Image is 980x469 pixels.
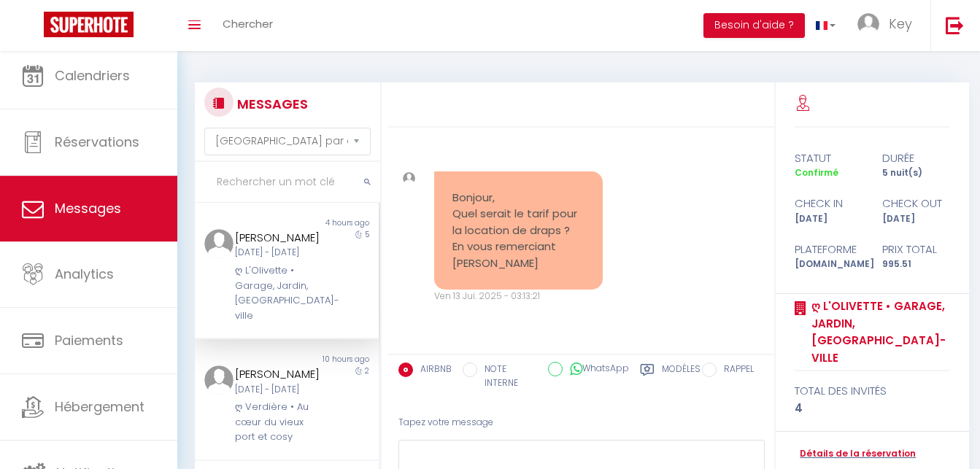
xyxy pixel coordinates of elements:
div: Tapez votre message [398,405,765,441]
label: NOTE INTERNE [477,363,537,390]
img: ... [204,229,234,258]
span: Analytics [55,265,114,283]
div: 5 nuit(s) [872,166,959,180]
div: [PERSON_NAME] [235,229,323,247]
span: Key [889,15,912,33]
div: check out [872,195,959,212]
div: durée [872,150,959,167]
span: 5 [365,229,369,240]
span: Hébergement [55,398,144,416]
img: logout [946,16,964,34]
div: [DATE] - [DATE] [235,246,323,260]
span: Réservations [55,133,139,151]
div: statut [785,150,872,167]
span: 2 [365,365,369,376]
pre: Bonjour, Quel serait le tarif pour la location de draps ? En vous remerciant [PERSON_NAME] [452,190,584,272]
div: Prix total [872,241,959,258]
div: 4 hours ago [287,217,379,229]
img: ... [857,13,879,35]
span: Messages [55,199,121,217]
a: Détails de la réservation [795,447,916,461]
div: Plateforme [785,241,872,258]
div: 995.51 [872,257,959,271]
img: ... [204,365,234,395]
span: Confirmé [795,166,838,179]
label: WhatsApp [563,362,629,378]
span: Paiements [55,331,123,349]
span: Chercher [223,16,273,31]
div: ღ L'Olivette • Garage, Jardin, [GEOGRAPHIC_DATA]-ville [235,263,323,323]
input: Rechercher un mot clé [195,162,380,203]
h3: MESSAGES [234,88,308,120]
img: Super Booking [44,12,134,37]
div: [PERSON_NAME] [235,365,323,383]
div: Ven 13 Jui. 2025 - 03:13:21 [434,290,603,303]
div: 4 [795,400,949,417]
span: Calendriers [55,66,130,85]
div: 10 hours ago [287,354,379,365]
div: ღ Verdière • Au cœur du vieux port et cosy [235,400,323,444]
div: total des invités [795,382,949,400]
div: [DATE] [785,212,872,226]
div: check in [785,195,872,212]
label: RAPPEL [717,363,754,379]
a: ღ L'Olivette • Garage, Jardin, [GEOGRAPHIC_DATA]-ville [806,298,949,366]
div: [DATE] - [DATE] [235,383,323,397]
div: [DOMAIN_NAME] [785,257,872,271]
button: Besoin d'aide ? [703,13,805,38]
div: [DATE] [872,212,959,226]
label: Modèles [662,363,701,392]
img: ... [403,172,415,185]
label: AIRBNB [413,363,452,379]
